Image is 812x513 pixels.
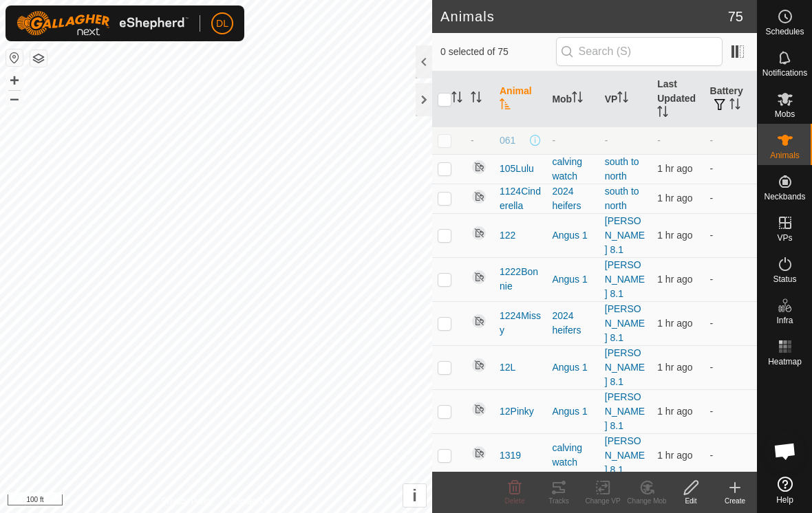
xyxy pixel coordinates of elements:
[572,94,583,105] p-sorticon: Activate to sort
[728,6,743,27] span: 75
[625,496,669,506] div: Change Mob
[770,151,800,160] span: Animals
[440,45,556,59] span: 0 selected of 75
[765,430,806,472] div: Open chat
[581,496,625,506] div: Change VP
[546,72,599,127] th: Mob
[471,313,487,329] img: returning off
[652,72,704,127] th: Last Updated
[471,135,474,146] span: -
[765,28,804,36] span: Schedules
[552,133,593,148] div: -
[657,135,661,146] span: -
[505,497,525,505] span: Delete
[705,257,757,301] td: -
[552,404,593,419] div: Angus 1
[605,156,639,182] a: south to north
[552,309,593,338] div: 2024 heifers
[713,496,757,506] div: Create
[777,234,792,242] span: VPs
[17,11,189,36] img: Gallagher Logo
[30,50,47,67] button: Map Layers
[768,358,802,366] span: Heatmap
[471,445,487,461] img: returning off
[657,318,692,329] span: 7 Oct 2025 at 1:39 pm
[705,184,757,213] td: -
[556,37,723,66] input: Search (S)
[500,309,541,338] span: 1224Missy
[605,215,645,255] a: [PERSON_NAME] 8.1
[764,193,805,201] span: Neckbands
[599,72,652,127] th: VP
[471,225,487,241] img: returning off
[605,435,645,475] a: [PERSON_NAME] 8.1
[500,133,515,148] span: 061
[776,496,793,504] span: Help
[552,272,593,287] div: Angus 1
[216,17,228,31] span: DL
[705,301,757,345] td: -
[471,357,487,373] img: returning off
[500,184,541,213] span: 1124Cinderella
[6,90,23,107] button: –
[552,228,593,243] div: Angus 1
[775,110,795,118] span: Mobs
[605,135,608,146] app-display-virtual-paddock-transition: -
[605,347,645,387] a: [PERSON_NAME] 8.1
[657,450,692,461] span: 7 Oct 2025 at 2:07 pm
[605,391,645,431] a: [PERSON_NAME] 8.1
[162,495,213,507] a: Privacy Policy
[552,441,593,470] div: calving watch
[617,94,628,105] p-sorticon: Activate to sort
[500,404,534,419] span: 12Pinky
[705,213,757,257] td: -
[657,108,668,119] p-sorticon: Activate to sort
[500,360,515,375] span: 12L
[471,94,482,105] p-sorticon: Activate to sort
[705,127,757,154] td: -
[230,495,270,507] a: Contact Us
[500,100,511,111] p-sorticon: Activate to sort
[500,162,534,176] span: 105Lulu
[552,184,593,213] div: 2024 heifers
[762,69,807,77] span: Notifications
[705,72,757,127] th: Battery
[657,274,692,285] span: 7 Oct 2025 at 2:06 pm
[500,448,521,463] span: 1319
[773,275,796,283] span: Status
[776,316,793,325] span: Infra
[705,154,757,184] td: -
[500,228,515,243] span: 122
[471,269,487,285] img: returning off
[471,401,487,417] img: returning off
[758,471,812,510] a: Help
[669,496,713,506] div: Edit
[494,72,546,127] th: Animal
[657,230,692,241] span: 7 Oct 2025 at 1:53 pm
[500,265,541,294] span: 1222Bonnie
[471,188,487,205] img: returning off
[440,8,728,25] h2: Animals
[705,389,757,433] td: -
[705,433,757,477] td: -
[605,186,639,211] a: south to north
[412,486,417,505] span: i
[657,163,692,174] span: 7 Oct 2025 at 2:05 pm
[552,155,593,184] div: calving watch
[605,259,645,299] a: [PERSON_NAME] 8.1
[657,193,692,204] span: 7 Oct 2025 at 2:05 pm
[6,50,23,66] button: Reset Map
[403,484,426,507] button: i
[729,100,740,111] p-sorticon: Activate to sort
[471,159,487,175] img: returning off
[6,72,23,89] button: +
[451,94,462,105] p-sorticon: Activate to sort
[657,406,692,417] span: 7 Oct 2025 at 2:06 pm
[605,303,645,343] a: [PERSON_NAME] 8.1
[657,362,692,373] span: 7 Oct 2025 at 1:53 pm
[537,496,581,506] div: Tracks
[552,360,593,375] div: Angus 1
[705,345,757,389] td: -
